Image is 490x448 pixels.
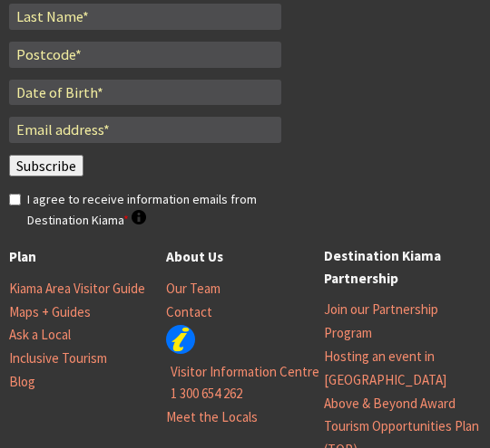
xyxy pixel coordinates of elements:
a: Destination Kiama Partnership [324,245,481,291]
input: Last Name* [9,4,281,30]
a: Above & Beyond Award [324,395,456,413]
a: Maps + Guides [9,303,91,321]
a: Kiama Area Visitor Guide [9,280,145,298]
input: Email address* [9,117,281,143]
a: Hosting an event in [GEOGRAPHIC_DATA] [324,348,446,389]
a: Contact [166,303,212,321]
input: Date of Birth* [9,80,281,106]
a: Meet the Locals [166,408,258,426]
a: 1 300 654 262 [171,385,242,403]
a: Visitor Information Centre [171,363,319,381]
input: Subscribe [9,155,83,177]
a: Inclusive Tourism [9,349,107,367]
a: Ask a Local [9,326,71,344]
a: Plan [9,246,36,270]
a: Blog [9,373,35,391]
a: About Us [166,246,223,270]
input: Postcode* [9,42,281,68]
a: Our Team [166,280,220,298]
a: Join our Partnership Program [324,300,438,342]
label: I agree to receive information emails from Destination Kiama [27,189,281,230]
